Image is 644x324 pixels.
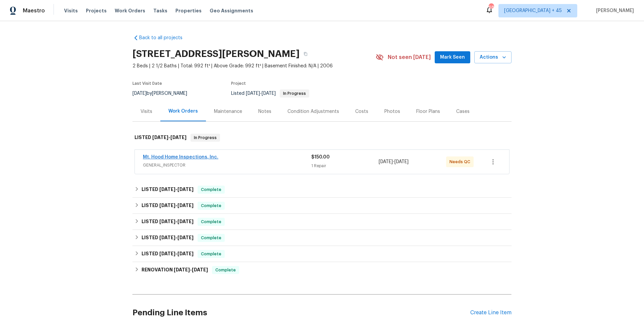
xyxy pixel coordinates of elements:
span: - [152,135,186,140]
div: Work Orders [168,108,198,115]
span: - [159,187,194,192]
span: [DATE] [246,91,260,96]
div: 1 Repair [311,163,379,169]
h6: LISTED [135,134,186,142]
div: Create Line Item [470,310,512,316]
span: Visits [64,7,78,14]
span: Complete [213,267,238,273]
h6: LISTED [142,218,194,226]
span: - [159,235,194,240]
div: Costs [355,108,368,115]
span: Not seen [DATE] [388,54,431,61]
div: by [PERSON_NAME] [132,89,195,98]
span: Properties [175,7,202,14]
div: Notes [258,108,271,115]
span: - [174,267,208,272]
span: - [246,91,276,96]
span: [DATE] [192,267,208,272]
div: Floor Plans [416,108,440,115]
span: - [159,251,194,256]
span: - [159,203,194,208]
button: Copy Address [300,48,312,60]
div: LISTED [DATE]-[DATE]Complete [132,230,512,246]
span: [DATE] [177,251,194,256]
span: Complete [198,235,224,241]
span: Last Visit Date [132,81,162,85]
span: Maestro [23,7,45,14]
div: LISTED [DATE]-[DATE]In Progress [132,127,512,148]
div: 682 [489,4,493,11]
div: Condition Adjustments [287,108,339,115]
h6: LISTED [142,186,194,194]
div: RENOVATION [DATE]-[DATE]Complete [132,262,512,278]
span: [DATE] [159,219,175,224]
h6: RENOVATION [142,266,208,274]
button: Mark Seen [435,51,470,64]
div: LISTED [DATE]-[DATE]Complete [132,214,512,230]
span: Actions [480,53,506,62]
span: [DATE] [159,187,175,192]
span: Complete [198,251,224,257]
span: [DATE] [174,267,190,272]
a: Back to all projects [132,35,197,41]
span: [DATE] [159,203,175,208]
span: [DATE] [177,219,194,224]
span: Complete [198,218,224,225]
span: [DATE] [379,159,393,164]
div: Visits [141,108,152,115]
button: Actions [474,51,512,64]
span: Project [231,81,246,85]
span: [PERSON_NAME] [593,7,634,14]
div: LISTED [DATE]-[DATE]Complete [132,246,512,262]
h6: LISTED [142,250,194,258]
span: [GEOGRAPHIC_DATA] + 45 [504,7,562,14]
a: Mt. Hood Home Inspections, Inc. [143,155,218,159]
h6: LISTED [142,234,194,242]
span: [DATE] [394,159,409,164]
span: [DATE] [170,135,186,140]
span: [DATE] [159,251,175,256]
h2: [STREET_ADDRESS][PERSON_NAME] [132,51,300,57]
span: Complete [198,202,224,209]
span: Listed [231,91,309,96]
span: In Progress [191,134,219,141]
div: Photos [384,108,400,115]
span: [DATE] [177,203,194,208]
span: [DATE] [152,135,168,140]
span: $150.00 [311,155,330,159]
span: [DATE] [177,187,194,192]
span: GENERAL_INSPECTOR [143,162,311,169]
div: Maintenance [214,108,242,115]
span: - [379,158,409,165]
span: [DATE] [132,91,147,96]
span: [DATE] [262,91,276,96]
div: LISTED [DATE]-[DATE]Complete [132,182,512,198]
span: Mark Seen [440,53,465,62]
div: Cases [456,108,470,115]
h6: LISTED [142,202,194,210]
span: Work Orders [115,7,145,14]
span: Tasks [153,8,167,13]
span: [DATE] [177,235,194,240]
span: - [159,219,194,224]
span: Complete [198,186,224,193]
span: 2 Beds | 2 1/2 Baths | Total: 992 ft² | Above Grade: 992 ft² | Basement Finished: N/A | 2006 [132,63,376,69]
span: In Progress [280,91,309,95]
span: [DATE] [159,235,175,240]
span: Needs QC [449,158,473,165]
span: Projects [86,7,107,14]
div: LISTED [DATE]-[DATE]Complete [132,198,512,214]
span: Geo Assignments [210,7,253,14]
